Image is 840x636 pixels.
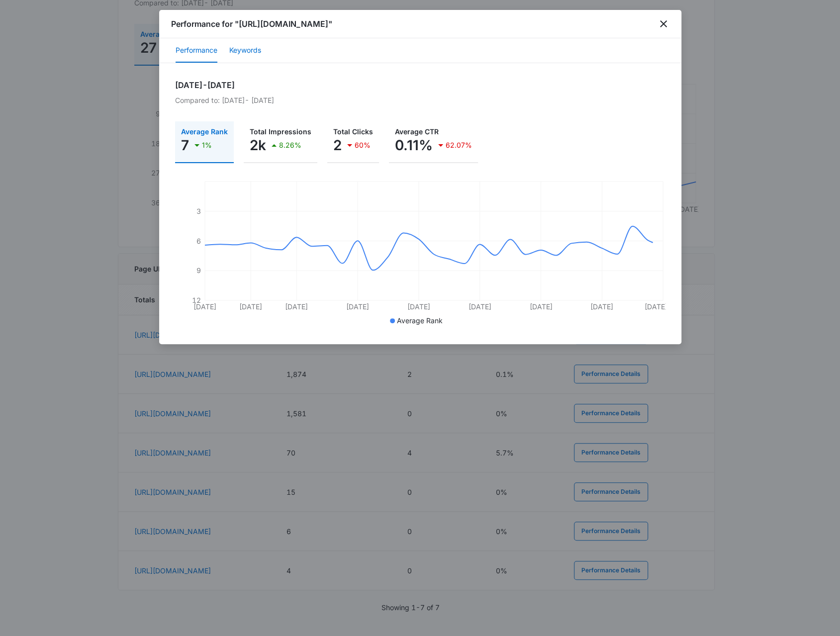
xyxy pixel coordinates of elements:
[279,142,301,149] p: 8.26%
[181,128,228,135] p: Average Rank
[397,316,443,325] span: Average Rank
[395,137,433,153] p: 0.11%
[196,236,201,245] tspan: 6
[171,18,332,30] h1: Performance for "[URL][DOMAIN_NAME]"
[196,266,201,274] tspan: 9
[468,302,491,311] tspan: [DATE]
[176,39,217,63] button: Performance
[395,128,472,135] p: Average CTR
[355,142,371,149] p: 60%
[407,302,430,311] tspan: [DATE]
[181,137,189,153] p: 7
[229,39,261,63] button: Keywords
[285,302,308,311] tspan: [DATE]
[196,207,201,215] tspan: 3
[175,79,665,91] h2: [DATE] - [DATE]
[250,128,311,135] p: Total Impressions
[333,128,373,135] p: Total Clicks
[202,142,212,149] p: 1%
[193,302,216,311] tspan: [DATE]
[346,302,369,311] tspan: [DATE]
[175,95,665,105] p: Compared to: [DATE] - [DATE]
[250,137,266,153] p: 2k
[333,137,342,153] p: 2
[529,302,552,311] tspan: [DATE]
[239,302,262,311] tspan: [DATE]
[446,142,472,149] p: 62.07%
[657,18,669,30] button: close
[590,302,613,311] tspan: [DATE]
[644,302,667,311] tspan: [DATE]
[192,296,201,304] tspan: 12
